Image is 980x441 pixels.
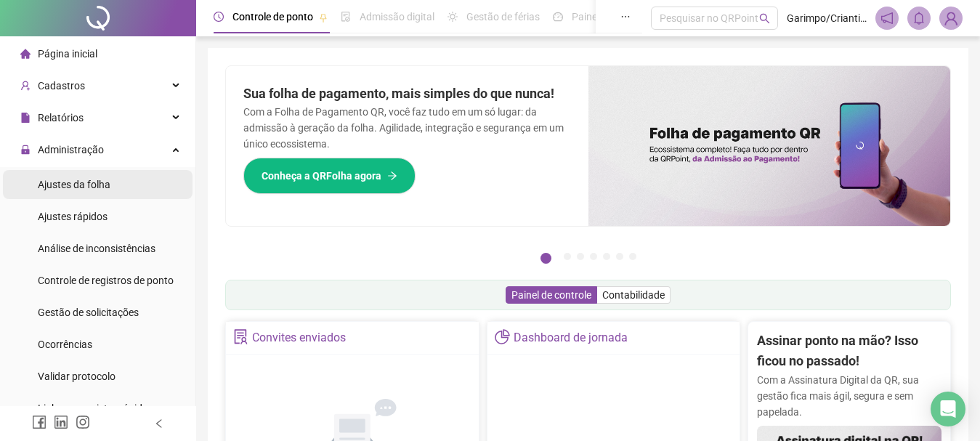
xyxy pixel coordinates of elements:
[32,415,46,429] span: facebook
[38,339,92,350] span: Ocorrências
[38,144,104,155] span: Administração
[590,253,597,260] button: 4
[38,275,174,286] span: Controle de registros de ponto
[588,66,951,226] img: banner%2F8d14a306-6205-4263-8e5b-06e9a85ad873.png
[602,289,665,301] span: Contabilidade
[360,11,434,23] span: Admissão digital
[564,253,571,260] button: 2
[154,418,164,429] span: left
[38,307,139,318] span: Gestão de solicitações
[616,253,623,260] button: 6
[243,84,571,104] h2: Sua folha de pagamento, mais simples do que nunca!
[880,12,894,25] span: notification
[912,12,926,25] span: bell
[54,415,68,429] span: linkedin
[38,371,116,382] span: Validar protocolo
[252,325,346,350] div: Convites enviados
[757,372,941,420] p: Com a Assinatura Digital da QR, sua gestão fica mais ágil, segura e sem papelada.
[572,11,628,23] span: Painel do DP
[20,49,31,59] span: home
[38,112,84,124] span: Relatórios
[387,171,397,181] span: arrow-right
[38,179,110,190] span: Ajustes da folha
[38,80,85,92] span: Cadastros
[620,12,631,22] span: ellipsis
[38,402,148,414] span: Link para registro rápido
[553,12,563,22] span: dashboard
[243,158,416,194] button: Conheça a QRFolha agora
[603,253,610,260] button: 5
[787,10,867,26] span: Garimpo/Criantili - O GARIMPO
[629,253,636,260] button: 7
[540,253,551,264] button: 1
[243,104,571,152] p: Com a Folha de Pagamento QR, você faz tudo em um só lugar: da admissão à geração da folha. Agilid...
[233,329,248,344] span: solution
[448,12,458,22] span: sun
[319,13,328,22] span: pushpin
[76,415,90,429] span: instagram
[759,13,770,24] span: search
[20,113,31,123] span: file
[940,7,962,29] img: 2226
[20,81,31,91] span: user-add
[262,168,381,184] span: Conheça a QRFolha agora
[514,325,628,350] div: Dashboard de jornada
[931,392,965,426] div: Open Intercom Messenger
[577,253,584,260] button: 3
[38,211,108,222] span: Ajustes rápidos
[495,329,510,344] span: pie-chart
[757,331,941,372] h2: Assinar ponto na mão? Isso ficou no passado!
[38,243,155,254] span: Análise de inconsistências
[466,11,540,23] span: Gestão de férias
[38,48,97,60] span: Página inicial
[232,11,313,23] span: Controle de ponto
[341,12,351,22] span: file-done
[20,145,31,155] span: lock
[511,289,591,301] span: Painel de controle
[214,12,224,22] span: clock-circle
